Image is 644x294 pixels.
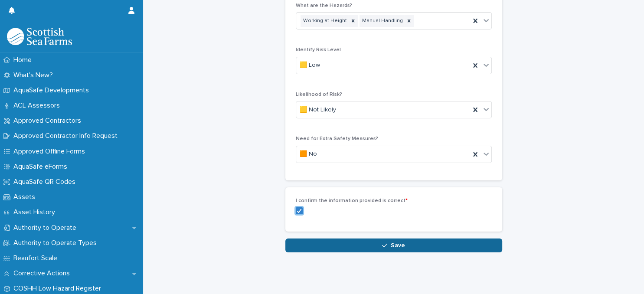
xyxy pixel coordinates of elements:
p: Authority to Operate Types [10,239,104,247]
p: AquaSafe QR Codes [10,178,82,186]
p: Assets [10,193,42,201]
span: Likelihood of RIsk? [296,92,342,97]
p: Home [10,56,39,64]
p: ACL Assessors [10,101,67,110]
p: Approved Contractor Info Request [10,132,124,140]
span: 🟧 No [300,150,317,159]
span: 🟨 Not Likely [300,105,336,114]
p: AquaSafe Developments [10,86,96,95]
img: bPIBxiqnSb2ggTQWdOVV [7,28,72,45]
div: Manual Handling [360,15,404,27]
p: Approved Contractors [10,117,88,125]
p: Beaufort Scale [10,254,64,262]
p: Authority to Operate [10,224,83,232]
span: Need for Extra Safety Measures? [296,136,378,141]
span: I confirm the information provided is correct [296,198,408,203]
span: Identify Risk Level [296,47,341,52]
span: What are the Hazards? [296,3,352,8]
p: COSHH Low Hazard Register [10,284,108,293]
p: What's New? [10,71,60,79]
div: Working at Height [301,15,348,27]
span: 🟨 Low [300,61,320,70]
p: Approved Offline Forms [10,147,92,156]
p: AquaSafe eForms [10,163,74,171]
span: Save [391,242,405,248]
p: Asset History [10,208,62,216]
p: Corrective Actions [10,269,77,278]
button: Save [285,238,502,252]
